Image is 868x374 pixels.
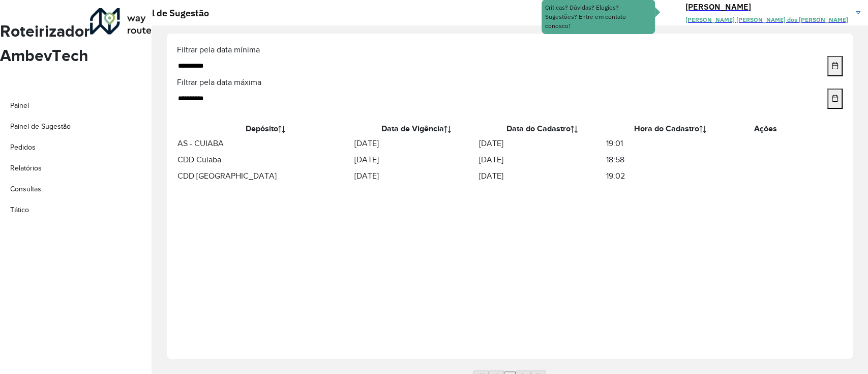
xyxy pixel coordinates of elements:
button: Choose Date [827,56,843,76]
td: AS - CUIABA [177,135,354,152]
td: 19:01 [606,135,735,152]
span: Relatórios [10,163,42,174]
td: CDD [GEOGRAPHIC_DATA] [177,168,354,184]
td: [DATE] [354,152,478,168]
td: [DATE] [354,135,478,152]
td: 19:02 [606,168,735,184]
th: Hora do Cadastro [606,122,735,135]
td: 18:58 [606,152,735,168]
span: Painel [10,100,29,111]
td: [DATE] [478,168,606,184]
th: Data do Cadastro [478,122,606,135]
td: [DATE] [478,135,606,152]
a: [PERSON_NAME][PERSON_NAME] [PERSON_NAME] dos [PERSON_NAME] [685,1,868,25]
td: CDD Cuiaba [177,152,354,168]
label: Filtrar pela data máxima [177,78,261,87]
td: [DATE] [478,152,606,168]
span: Pedidos [10,142,36,153]
th: Depósito [177,122,354,135]
span: Consultas [10,184,41,194]
span: Painel de Sugestão [10,121,71,132]
th: Ações [735,122,796,135]
td: [DATE] [354,168,478,184]
h3: [PERSON_NAME] [685,1,848,13]
th: Data de Vigência [354,122,478,135]
span: Tático [10,205,29,215]
span: [PERSON_NAME] [PERSON_NAME] dos [PERSON_NAME] [685,16,848,23]
label: Filtrar pela data mínima [177,45,260,54]
button: Choose Date [827,89,843,109]
h2: Painel de Sugestão [117,6,209,20]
